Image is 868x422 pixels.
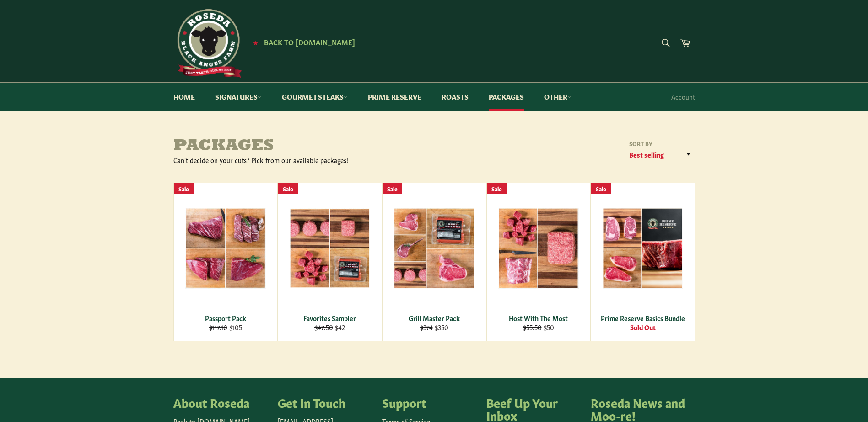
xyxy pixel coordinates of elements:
img: Prime Reserve Basics Bundle [603,208,683,289]
a: Packages [480,83,533,111]
h4: Beef Up Your Inbox [486,396,582,421]
img: Grill Master Pack [394,208,474,289]
h4: Get In Touch [278,396,373,409]
a: Other [535,83,581,111]
div: $42 [284,323,376,332]
span: ★ [253,39,258,46]
div: Favorites Sampler [284,314,376,322]
div: $105 [179,323,271,332]
a: ★ Back to [DOMAIN_NAME] [248,39,355,46]
s: $47.50 [314,322,333,332]
a: Grill Master Pack Grill Master Pack $374 $350 [382,183,486,341]
a: Signatures [206,83,271,111]
a: Favorites Sampler Favorites Sampler $47.50 $42 [278,183,382,341]
h4: About Roseda [173,396,269,409]
a: Roasts [432,83,478,111]
a: Home [164,83,204,111]
img: Passport Pack [185,208,266,288]
a: Passport Pack Passport Pack $117.10 $105 [173,183,278,341]
s: $55.50 [523,322,542,332]
img: Favorites Sampler [290,208,370,288]
s: $374 [420,322,433,332]
div: Prime Reserve Basics Bundle [597,314,689,322]
div: Sale [591,183,611,195]
label: Sort by [626,140,695,148]
div: $350 [388,323,480,332]
div: Sale [487,183,507,195]
div: Grill Master Pack [388,314,480,322]
a: Gourmet Steaks [273,83,357,111]
h1: Packages [173,137,434,156]
div: Sale [174,183,194,195]
div: Can't decide on your cuts? Pick from our available packages! [173,156,434,164]
div: Sale [383,183,402,195]
a: Host With The Most Host With The Most $55.50 $50 [486,183,591,341]
div: Host With The Most [492,314,584,322]
div: Sold Out [597,323,689,332]
div: Passport Pack [179,314,271,322]
span: Back to [DOMAIN_NAME] [264,37,355,47]
div: Sale [278,183,298,195]
a: Prime Reserve Basics Bundle Prime Reserve Basics Bundle Sold Out [591,183,695,341]
a: Prime Reserve [359,83,431,111]
h4: Support [382,396,477,409]
a: Account [667,83,700,110]
img: Roseda Beef [173,9,242,78]
div: $50 [492,323,584,332]
s: $117.10 [209,322,227,332]
h4: Roseda News and Moo-re! [591,396,686,421]
img: Host With The Most [498,208,579,289]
